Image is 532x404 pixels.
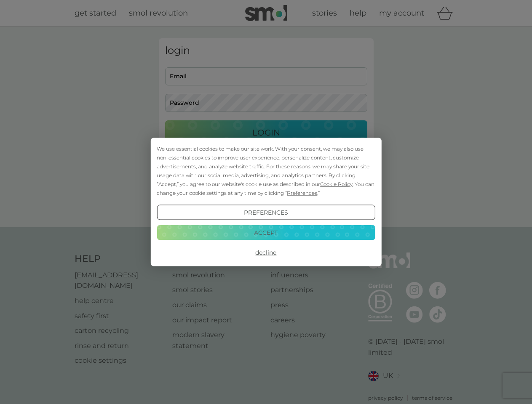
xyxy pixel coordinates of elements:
[287,190,317,196] span: Preferences
[157,225,375,240] button: Accept
[320,181,353,187] span: Cookie Policy
[150,138,381,266] div: Cookie Consent Prompt
[157,205,375,220] button: Preferences
[157,245,375,260] button: Decline
[157,144,375,197] div: We use essential cookies to make our site work. With your consent, we may also use non-essential ...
